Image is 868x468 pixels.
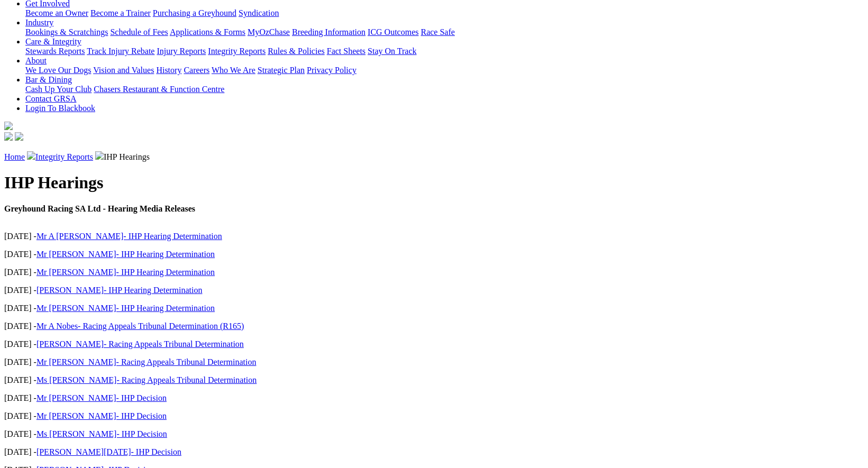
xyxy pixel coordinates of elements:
p: [DATE] - [4,447,864,457]
p: [DATE] - [4,411,864,421]
p: [DATE] - [4,286,864,295]
h1: IHP Hearings [4,173,864,192]
a: Stay On Track [368,47,416,56]
a: Mr A Nobes- Racing Appeals Tribunal Determination (R165) [36,322,244,331]
a: ICG Outcomes [368,27,418,36]
a: Become an Owner [25,8,88,17]
a: Integrity Reports [35,152,93,161]
a: Track Injury Rebate [87,47,154,56]
a: Login To Blackbook [25,104,95,113]
a: Mr [PERSON_NAME]- IHP Decision [36,411,167,420]
p: [DATE] - [4,250,864,259]
a: Mr [PERSON_NAME]- IHP Hearing Determination [36,250,215,259]
a: Chasers Restaurant & Function Centre [94,85,224,94]
a: Vision and Values [93,66,154,75]
a: [PERSON_NAME][DATE]- IHP Decision [36,447,181,456]
a: Mr [PERSON_NAME]- IHP Hearing Determination [36,268,215,277]
a: Integrity Reports [208,47,266,56]
div: Care & Integrity [25,47,864,56]
div: Industry [25,27,864,37]
img: chevron-right.svg [27,151,35,160]
img: twitter.svg [15,132,23,141]
a: Applications & Forms [170,27,245,36]
p: [DATE] - [4,232,864,241]
img: logo-grsa-white.png [4,122,13,130]
a: Bookings & Scratchings [25,27,108,36]
a: Mr [PERSON_NAME]- IHP Hearing Determination [36,304,215,313]
a: Care & Integrity [25,37,81,46]
div: About [25,66,864,75]
a: Fact Sheets [327,47,366,56]
a: Mr A [PERSON_NAME]- IHP Hearing Determination [36,232,222,241]
a: Schedule of Fees [110,27,168,36]
a: Race Safe [421,27,454,36]
a: Contact GRSA [25,94,76,103]
p: [DATE] - [4,429,864,439]
a: Mr [PERSON_NAME]- Racing Appeals Tribunal Determination [36,357,257,366]
a: Purchasing a Greyhound [153,8,236,17]
div: Bar & Dining [25,85,864,94]
a: Ms [PERSON_NAME]- IHP Decision [36,429,167,438]
a: [PERSON_NAME]- Racing Appeals Tribunal Determination [36,339,244,348]
a: MyOzChase [248,27,290,36]
a: Home [4,152,25,161]
a: Careers [184,66,209,75]
img: chevron-right.svg [95,151,104,160]
div: Get Involved [25,8,864,18]
a: Strategic Plan [258,66,305,75]
a: Industry [25,18,53,27]
p: IHP Hearings [4,151,864,162]
a: Bar & Dining [25,75,72,84]
a: We Love Our Dogs [25,66,91,75]
a: Rules & Policies [268,47,325,56]
p: [DATE] - [4,393,864,403]
a: Ms [PERSON_NAME]- Racing Appeals Tribunal Determination [36,375,257,384]
a: Stewards Reports [25,47,85,56]
p: [DATE] - [4,357,864,367]
p: [DATE] - [4,268,864,277]
p: [DATE] - [4,322,864,331]
a: Become a Trainer [90,8,151,17]
a: Privacy Policy [307,66,357,75]
a: Breeding Information [292,27,366,36]
a: Who We Are [212,66,255,75]
p: [DATE] - [4,375,864,385]
a: History [156,66,181,75]
a: [PERSON_NAME]- IHP Hearing Determination [36,286,203,295]
strong: Greyhound Racing SA Ltd - Hearing Media Releases [4,204,195,213]
p: [DATE] - [4,304,864,313]
img: facebook.svg [4,132,13,141]
a: Syndication [239,8,279,17]
a: About [25,56,47,65]
p: [DATE] - [4,339,864,349]
a: Mr [PERSON_NAME]- IHP Decision [36,393,167,402]
a: Cash Up Your Club [25,85,92,94]
a: Injury Reports [157,47,206,56]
